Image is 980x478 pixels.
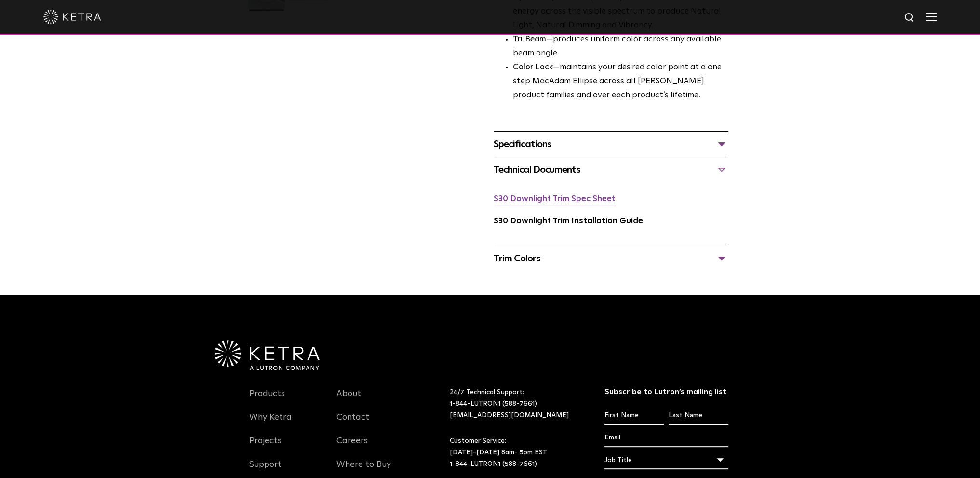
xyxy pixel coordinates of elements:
[604,387,728,397] h3: Subscribe to Lutron’s mailing list
[249,388,285,410] a: Products
[494,137,728,152] div: Specifications
[494,162,728,178] div: Technical Documents
[926,12,937,21] img: Hamburger%20Nav.svg
[450,412,569,419] a: [EMAIL_ADDRESS][DOMAIN_NAME]
[494,217,643,225] a: S30 Downlight Trim Installation Guide
[513,63,553,71] strong: Color Lock
[604,451,728,469] div: Job Title
[450,436,580,470] p: Customer Service: [DATE]-[DATE] 8am- 5pm EST
[450,400,537,407] a: 1-844-LUTRON1 (588-7661)
[513,61,728,103] li: —maintains your desired color point at a one step MacAdam Ellipse across all [PERSON_NAME] produc...
[604,429,728,447] input: Email
[494,195,616,203] a: S30 Downlight Trim Spec Sheet
[336,412,369,434] a: Contact
[513,33,728,61] li: —produces uniform color across any available beam angle.
[513,35,546,43] strong: TruBeam
[904,12,916,24] img: search icon
[336,388,361,410] a: About
[669,407,728,425] input: Last Name
[215,340,320,370] img: Ketra-aLutronCo_White_RGB
[604,407,664,425] input: First Name
[43,10,101,24] img: ketra-logo-2019-white
[249,436,282,458] a: Projects
[450,387,580,421] p: 24/7 Technical Support:
[494,251,728,266] div: Trim Colors
[249,412,292,434] a: Why Ketra
[450,461,537,467] a: 1-844-LUTRON1 (588-7661)
[336,436,368,458] a: Careers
